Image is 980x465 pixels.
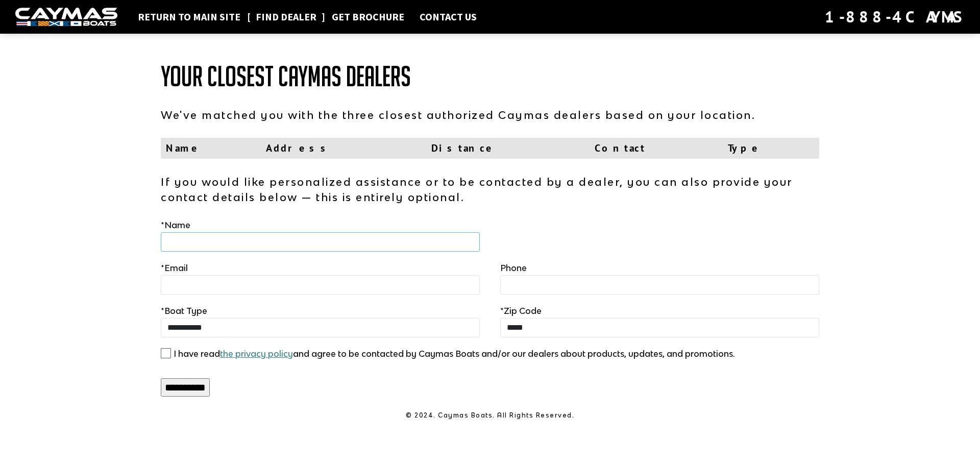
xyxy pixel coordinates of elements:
p: © 2024. Caymas Boats. All Rights Reserved. [161,411,819,420]
a: Return to main site [133,10,246,23]
a: Get Brochure [327,10,409,23]
div: 1-888-4CAYMAS [825,6,965,28]
img: white-logo-c9c8dbefe5ff5ceceb0f0178aa75bf4bb51f6bca0971e226c86eb53dfe498488.png [15,8,117,27]
p: If you would like personalized assistance or to be contacted by a dealer, you can also provide yo... [161,174,819,205]
h1: Your Closest Caymas Dealers [161,61,819,92]
label: I have read and agree to be contacted by Caymas Boats and/or our dealers about products, updates,... [174,348,735,360]
a: the privacy policy [220,349,293,359]
label: Boat Type [161,305,207,317]
th: Distance [426,138,590,159]
label: Name [161,219,190,231]
th: Type [723,138,819,159]
a: Find Dealer [251,10,322,23]
th: Name [161,138,261,159]
th: Contact [590,138,723,159]
label: Zip Code [500,305,542,317]
p: We've matched you with the three closest authorized Caymas dealers based on your location. [161,107,819,123]
label: Email [161,262,188,274]
th: Address [261,138,426,159]
label: Phone [500,262,527,274]
a: Contact Us [414,10,482,23]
